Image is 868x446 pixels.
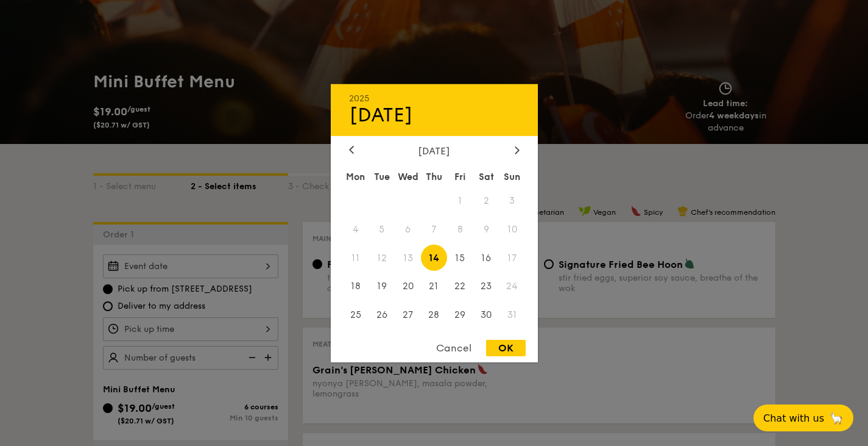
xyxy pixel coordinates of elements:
[829,411,844,425] span: 🦙
[473,187,499,214] span: 2
[499,187,526,214] span: 3
[499,273,526,300] span: 24
[395,273,421,300] span: 20
[499,245,526,271] span: 17
[421,273,447,300] span: 21
[349,93,520,103] div: 2025
[424,340,484,356] div: Cancel
[473,245,499,271] span: 16
[486,340,526,356] div: OK
[421,165,447,187] div: Thu
[473,302,499,328] span: 30
[343,245,369,271] span: 11
[343,302,369,328] span: 25
[753,405,853,431] button: Chat with us🦙
[499,216,526,242] span: 10
[343,165,369,187] div: Mon
[349,103,520,126] div: [DATE]
[447,245,473,271] span: 15
[369,245,395,271] span: 12
[763,412,824,424] span: Chat with us
[369,216,395,242] span: 5
[395,245,421,271] span: 13
[369,165,395,187] div: Tue
[395,165,421,187] div: Wed
[395,302,421,328] span: 27
[369,302,395,328] span: 26
[447,187,473,214] span: 1
[499,302,526,328] span: 31
[343,273,369,300] span: 18
[369,273,395,300] span: 19
[447,216,473,242] span: 8
[499,165,526,187] div: Sun
[395,216,421,242] span: 6
[447,273,473,300] span: 22
[447,302,473,328] span: 29
[473,165,499,187] div: Sat
[473,216,499,242] span: 9
[473,273,499,300] span: 23
[343,216,369,242] span: 4
[447,165,473,187] div: Fri
[421,216,447,242] span: 7
[349,145,520,156] div: [DATE]
[421,302,447,328] span: 28
[421,245,447,271] span: 14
